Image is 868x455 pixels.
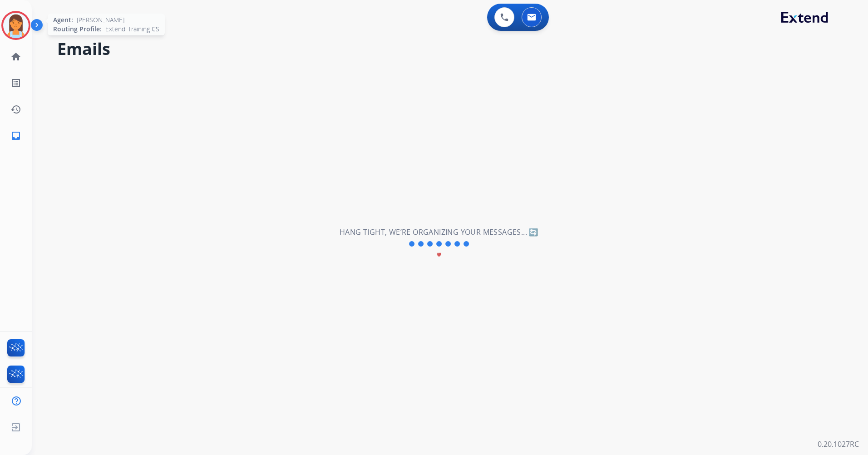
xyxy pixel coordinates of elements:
mat-icon: list_alt [10,78,21,89]
span: [PERSON_NAME] [77,15,124,25]
span: Routing Profile: [53,25,102,34]
p: 0.20.1027RC [818,439,859,450]
h2: Hang tight, we’re organizing your messages... 🔄 [340,227,538,237]
h2: Emails [57,40,846,58]
mat-icon: history [10,104,21,115]
mat-icon: favorite [436,252,442,257]
mat-icon: home [10,51,21,62]
span: Extend_Training CS [105,25,159,34]
mat-icon: inbox [10,130,21,141]
img: avatar [3,13,29,38]
span: Agent: [53,15,73,25]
